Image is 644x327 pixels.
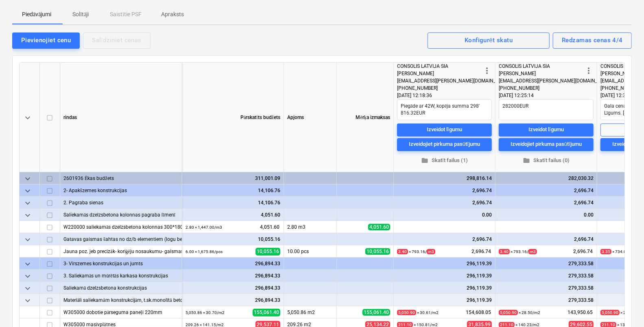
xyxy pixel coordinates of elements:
[63,294,179,306] div: Materiāli saliekamām konstrukcijām, t.sk.monolītā betona pārsegumu daļām (atsevišķi pērkamie)
[23,186,33,195] span: keyboard_arrow_down
[397,310,439,315] small: × 30.61 / m2
[567,309,594,316] span: 143,950.65
[499,310,540,315] small: × 28.50 / m2
[397,70,482,77] div: [PERSON_NAME]
[400,156,489,165] span: Skatīt failus (1)
[186,233,280,245] div: 10,055.16
[186,172,280,184] div: 311,001.09
[186,270,280,282] div: 296,894.33
[161,10,184,19] p: Apraksts
[397,84,482,92] div: [PHONE_NUMBER]
[23,210,33,220] span: keyboard_arrow_down
[421,157,428,164] span: folder
[337,63,394,172] div: Mērķa izmaksas
[427,125,462,134] div: Izveidot līgumu
[499,70,584,77] div: [PERSON_NAME]
[465,35,513,45] div: Konfigurēt skatu
[22,10,51,19] p: Piedāvājumi
[397,78,511,84] span: [EMAIL_ADDRESS][PERSON_NAME][DOMAIN_NAME]
[397,154,492,167] button: Skatīt failus (1)
[182,63,284,172] div: Pārskatīts budžets
[23,295,33,305] span: keyboard_arrow_down
[63,184,179,196] div: 2- Apakšzemes konstrukcijas
[397,249,435,254] small: × 793.16 /
[23,234,33,244] span: keyboard_arrow_down
[284,306,337,318] div: 5,050.86 m2
[397,270,492,282] div: 296,119.39
[186,249,223,254] small: 6.00 × 1,675.86 / pcs
[63,245,179,257] div: Jauna poz. jeb precīzāk- koriģēju nosaukumu- gaismas šahtas; agrāk-Ieejas nojumes pamatus skat.3....
[471,248,492,255] span: 2,696.74
[186,323,224,327] small: 209.26 × 141.15 / m2
[584,66,594,76] span: more_vert
[186,225,222,230] small: 2.80 × 1,447.00 / m3
[572,248,594,255] span: 2,696.74
[465,309,492,316] span: 154,608.05
[502,156,590,165] span: Skatīt failus (0)
[63,233,179,245] div: Gatavas gaismas šahtas no dz/b elementiem (logu bedres) ar pamatni no 150mm šķiembu kārtu
[284,221,337,233] div: 2.80 m3
[255,247,280,255] span: 10,055.16
[562,35,623,45] div: Redzamas cenas 4/4
[499,209,594,221] div: 0.00
[528,125,564,134] div: Izveidot līgumu
[71,10,90,19] p: Solītāji
[23,283,33,293] span: keyboard_arrow_down
[186,258,280,270] div: 296,894.33
[362,309,390,316] span: 155,061.40
[23,173,33,183] span: keyboard_arrow_down
[523,157,530,164] span: folder
[23,271,33,281] span: keyboard_arrow_down
[499,154,594,167] button: Skatīt failus (0)
[511,140,582,149] div: Izveidojiet pirkuma pasūtījumu
[499,123,594,136] button: Izveidot līgumu
[63,270,179,282] div: 3. Saliekamās un mūrētās karkasa konstrukcijas
[186,294,280,306] div: 296,894.33
[259,223,280,230] span: 4,051.60
[63,306,179,318] div: W305000 dobotie pārseguma paneļi 220mm
[600,249,639,254] small: × 734.09 /
[427,249,435,254] span: m3
[12,32,80,49] button: Pievienojiet cenu
[397,233,492,245] div: 2,696.74
[23,259,33,269] span: keyboard_arrow_down
[397,172,492,184] div: 298,816.14
[499,172,594,184] div: 282,030.32
[499,99,594,120] textarea: 282000EUR
[428,32,550,49] button: Konfigurēt skatu
[63,258,179,269] div: 3- Virszemes konstrukcijas un jumts
[397,92,492,99] div: [DATE] 12:18:36
[499,270,594,282] div: 279,333.58
[499,78,612,84] span: [EMAIL_ADDRESS][PERSON_NAME][DOMAIN_NAME]
[499,258,594,270] div: 279,333.58
[397,197,492,209] div: 2,696.74
[603,288,644,327] iframe: Chat Widget
[23,113,33,122] span: keyboard_arrow_down
[397,209,492,221] div: 0.00
[528,249,537,254] span: m3
[284,245,337,258] div: 10.00 pcs
[60,63,182,172] div: rindas
[186,310,225,315] small: 5,050.86 × 30.70 / m2
[409,140,480,149] div: Izveidojiet pirkuma pasūtījumu
[186,209,280,221] div: 4,051.60
[499,184,594,197] div: 2,696.74
[482,66,492,76] span: more_vert
[63,197,179,208] div: 2. Pagraba sienas
[186,197,280,209] div: 14,106.76
[397,294,492,306] div: 296,119.39
[63,172,179,184] div: 2601936 Ēkas budžets
[284,63,337,172] div: Apjoms
[397,184,492,197] div: 2,696.74
[186,184,280,197] div: 14,106.76
[397,282,492,294] div: 296,119.39
[368,224,390,230] span: 4,051.60
[499,138,594,151] button: Izveidojiet pirkuma pasūtījumu
[499,294,594,306] div: 279,333.58
[63,209,179,221] div: Saliekamās dzelzsbetona kolonnas pagraba līmenī
[397,99,492,120] textarea: Piegāde ar 42W, kopēja summa 298' 816.32EUR
[499,282,594,294] div: 279,333.58
[397,138,492,151] button: Izveidojiet pirkuma pasūtījumu
[397,123,492,136] button: Izveidot līgumu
